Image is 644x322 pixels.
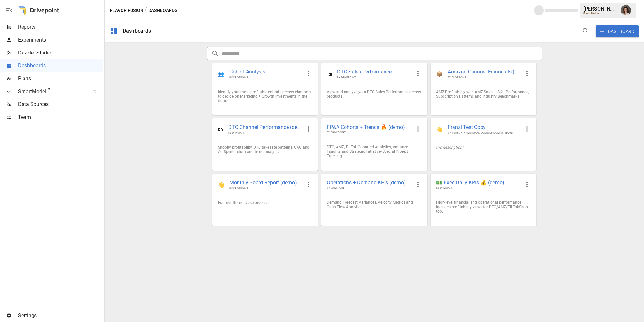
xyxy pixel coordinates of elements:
[436,145,531,150] div: (no description)
[229,187,302,190] span: BY DRIVEPOINT
[448,124,521,131] span: Franzi Test Copy
[448,131,521,135] span: BY [PERSON_NAME][EMAIL_ADDRESS][DOMAIN_NAME]
[229,68,302,76] span: Cohort Analysis
[337,68,411,76] span: DTC Sales Performance
[327,179,411,186] span: Operations + Demand KPIs (demo)
[583,6,617,12] div: [PERSON_NAME]
[327,200,422,209] div: Demand Forecast Variances, Velocity Metrics and Cash Flow Analytics
[327,71,332,77] div: 🛍
[18,75,103,83] span: Plans
[327,145,422,158] div: DTC, AMZ, TikTok Cohorted Analytics, Variance Insights and Strategic Initiative/Special Project T...
[436,90,531,99] div: AMZ Profitability with AMZ Sales + SKU Performance, Subscription Patterns and Industry Benchmarks
[436,200,531,214] div: High-level financial and operational performance. Includes profitability views for DTC/AMZ/TikTok...
[436,71,443,77] div: 📦
[327,124,411,131] span: FP&A Cohorts + Trends 🔥 (demo)
[218,182,224,188] div: 👋
[229,179,302,187] span: Monthly Board Report (demo)
[145,6,147,15] div: /
[337,76,411,79] span: BY DRIVEPOINT
[218,126,223,132] div: 🛍
[229,76,302,79] span: BY DRIVEPOINT
[448,68,521,76] span: Amazon Channel Financials (demo)
[18,36,103,44] span: Experiments
[18,49,103,57] span: Dazzler Studio
[583,12,617,15] div: Flavor Fusion
[18,101,103,108] span: Data Sources
[327,90,422,99] div: View and analyze your DTC Sales Performance across products.
[218,200,313,205] div: For month end close process.
[218,90,313,103] div: Identify your most profitable cohorts across channels to decide on Marketing + Growth investments...
[18,23,103,31] span: Reports
[46,87,51,95] span: ™
[436,126,443,132] div: 👋
[617,1,635,19] button: Franziska Ibscher
[18,62,103,70] span: Dashboards
[110,6,143,15] button: Flavor Fusion
[18,113,103,121] span: Team
[596,25,639,37] button: DASHBOARD
[327,131,411,134] span: BY DRIVEPOINT
[228,131,302,135] span: BY DRIVEPOINT
[436,179,521,186] span: 💵 Exec Daily KPIs 💰 (demo)
[218,71,224,77] div: 👥
[123,28,151,34] div: Dashboards
[228,124,302,131] span: DTC Channel Performance (demo)
[448,76,521,79] span: BY DRIVEPOINT
[18,312,103,319] span: Settings
[218,145,313,154] div: Shopify profitability, DTC take rate patterns, CAC and Ad Spend return and trend analytics
[327,186,411,190] span: BY DRIVEPOINT
[621,5,631,15] img: Franziska Ibscher
[436,186,521,190] span: BY DRIVEPOINT
[18,88,85,95] span: SmartModel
